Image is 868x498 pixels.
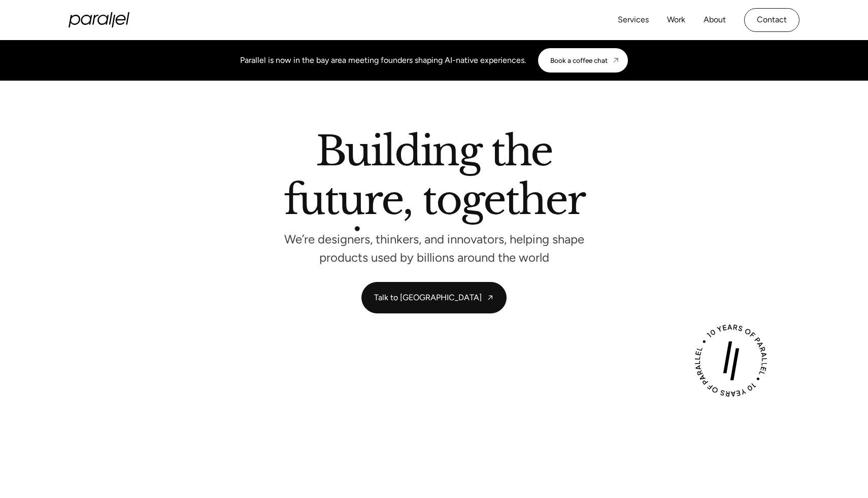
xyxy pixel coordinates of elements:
[284,131,585,224] h2: Building the future, together
[240,54,526,66] div: Parallel is now in the bay area meeting founders shaping AI-native experiences.
[538,48,628,73] a: Book a coffee chat
[69,12,129,27] a: home
[282,235,586,262] p: We’re designers, thinkers, and innovators, helping shape products used by billions around the world
[667,13,685,27] a: Work
[612,56,620,64] img: CTA arrow image
[618,13,649,27] a: Services
[550,56,608,64] div: Book a coffee chat
[744,8,799,32] a: Contact
[704,13,726,27] a: About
